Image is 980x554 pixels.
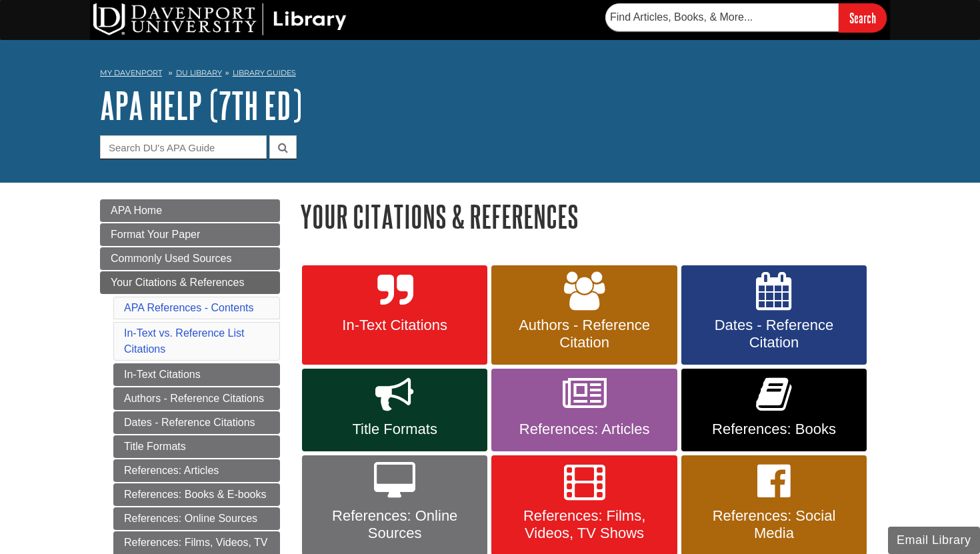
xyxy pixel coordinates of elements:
span: Your Citations & References [111,277,244,288]
span: References: Online Sources [312,507,477,542]
span: References: Articles [501,421,667,438]
a: Dates - Reference Citation [681,265,867,365]
a: References: Online Sources [113,507,280,530]
span: References: Social Media [691,507,857,542]
img: DU Library [93,3,347,35]
a: References: Books [681,369,867,451]
span: References: Films, Videos, TV Shows [501,507,667,542]
a: APA Home [100,199,280,222]
a: Authors - Reference Citation [491,265,677,365]
a: APA Help (7th Ed) [100,85,302,126]
input: Search DU's APA Guide [100,135,267,159]
a: Your Citations & References [100,271,280,294]
a: Format Your Paper [100,223,280,246]
a: My Davenport [100,67,162,79]
a: DU Library [176,68,222,77]
input: Find Articles, Books, & More... [605,3,839,31]
button: Email Library [888,527,980,554]
span: Format Your Paper [111,229,200,240]
a: References: Articles [491,369,677,451]
a: Title Formats [302,369,487,451]
form: Searches DU Library's articles, books, and more [605,3,887,32]
span: References: Books [691,421,857,438]
a: In-Text vs. Reference List Citations [124,327,245,355]
span: Dates - Reference Citation [691,317,857,351]
h1: Your Citations & References [300,199,880,233]
span: In-Text Citations [312,317,477,334]
a: Dates - Reference Citations [113,411,280,434]
a: Commonly Used Sources [100,247,280,270]
a: References: Articles [113,459,280,482]
a: Title Formats [113,435,280,458]
span: Authors - Reference Citation [501,317,667,351]
a: Authors - Reference Citations [113,387,280,410]
span: Commonly Used Sources [111,253,231,264]
a: In-Text Citations [302,265,487,365]
a: References: Books & E-books [113,483,280,506]
span: APA Home [111,205,162,216]
a: APA References - Contents [124,302,253,313]
span: Title Formats [312,421,477,438]
a: Library Guides [233,68,296,77]
a: In-Text Citations [113,363,280,386]
nav: breadcrumb [100,64,880,85]
input: Search [839,3,887,32]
